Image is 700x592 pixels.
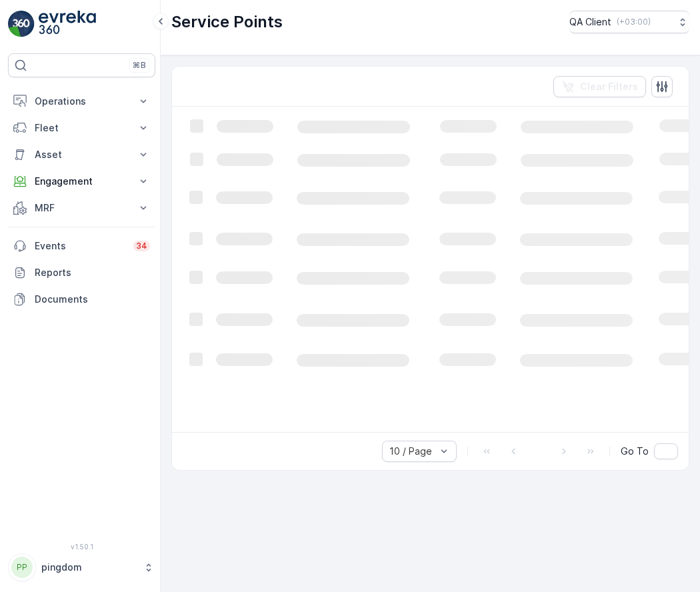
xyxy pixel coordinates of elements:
p: Clear Filters [580,80,638,93]
p: Asset [35,148,129,161]
button: Clear Filters [553,76,646,97]
p: 34 [136,241,147,251]
div: PP [11,557,33,578]
button: MRF [8,195,155,221]
p: Service Points [171,11,283,33]
p: MRF [35,201,129,215]
img: logo_light-DOdMpM7g.png [39,11,96,37]
p: Engagement [35,175,129,188]
p: ( +03:00 ) [617,17,651,27]
p: Events [35,239,125,253]
p: ⌘B [133,60,146,71]
button: QA Client(+03:00) [569,11,689,33]
button: Operations [8,88,155,115]
a: Events34 [8,233,155,259]
span: v 1.50.1 [8,543,155,551]
button: Asset [8,141,155,168]
p: pingdom [41,561,137,574]
p: QA Client [569,15,611,29]
p: Reports [35,266,150,279]
a: Documents [8,286,155,313]
p: Documents [35,293,150,306]
button: PPpingdom [8,553,155,581]
p: Fleet [35,121,129,135]
button: Fleet [8,115,155,141]
span: Go To [621,445,649,458]
p: Operations [35,95,129,108]
a: Reports [8,259,155,286]
img: logo [8,11,35,37]
button: Engagement [8,168,155,195]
